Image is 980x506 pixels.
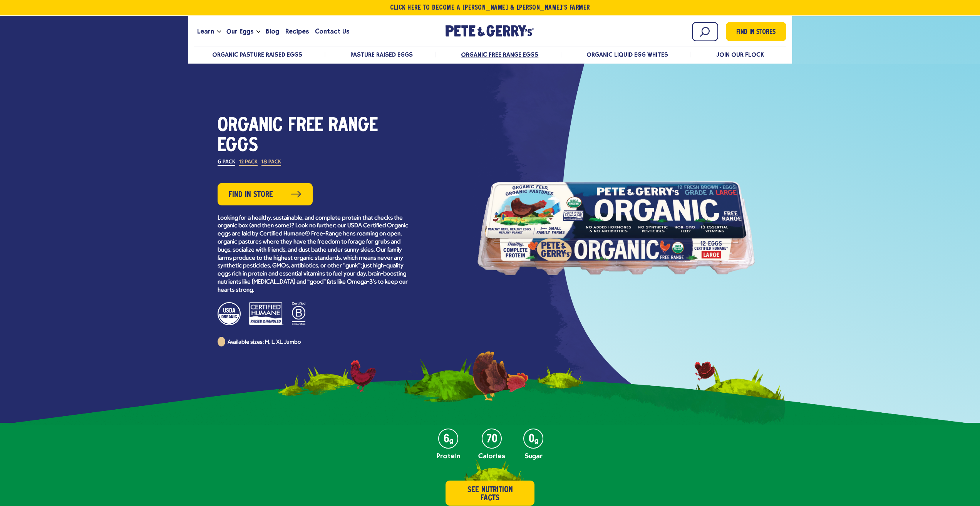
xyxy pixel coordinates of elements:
a: Organic Pasture Raised Eggs [212,51,303,58]
em: g [534,437,538,444]
a: Learn [194,21,217,42]
nav: desktop product menu [194,46,786,62]
button: See Nutrition Facts [446,481,534,506]
strong: 0 [529,436,534,443]
span: Recipes [285,27,309,36]
span: Available sizes: M, L, XL, Jumbo [228,340,302,345]
p: Protein [437,452,460,459]
strong: 6 [444,436,449,443]
span: Find in Stores [736,27,776,38]
input: Search [692,22,718,41]
a: Pasture Raised Eggs [350,51,413,58]
a: Recipes [282,21,312,42]
button: Open the dropdown menu for Learn [217,30,221,33]
a: Organic Free Range Eggs [461,51,538,58]
span: Learn [197,27,214,36]
button: Open the dropdown menu for Our Eggs [256,30,260,33]
p: Looking for a healthy, sustainable, and complete protein that checks the organic box (and then so... [218,214,410,294]
label: 12 Pack [239,160,258,166]
p: Sugar [523,452,543,459]
em: g [449,437,453,444]
strong: 70 [486,436,498,443]
a: Our Eggs [223,21,256,42]
a: Organic Liquid Egg Whites [586,51,668,58]
a: Contact Us [312,21,352,42]
a: Blog [263,21,282,42]
label: 18 Pack [261,160,281,166]
a: Find in Store [218,183,313,205]
a: Find in Stores [726,22,786,41]
span: Find in Store [229,189,273,201]
span: Contact Us [315,27,349,36]
a: Join Our Flock [716,51,764,58]
span: Our Eggs [226,27,253,36]
label: 6 Pack [218,160,235,166]
span: Blog [266,27,279,36]
h1: Organic Free Range Eggs [218,116,410,156]
p: Calories [478,452,505,459]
